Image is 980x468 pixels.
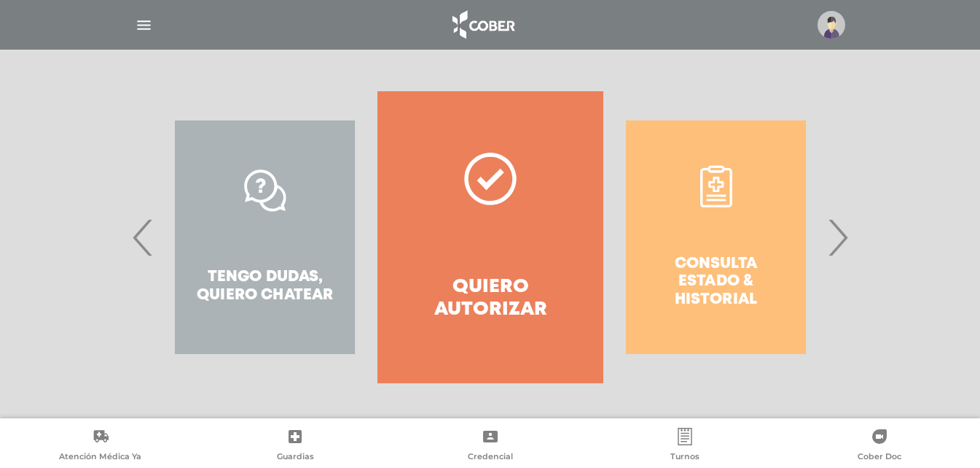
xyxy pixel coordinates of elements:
[587,428,782,465] a: Turnos
[783,428,977,465] a: Cober Doc
[135,16,153,34] img: Cober_menu-lines-white.svg
[129,198,157,277] span: Previous
[377,91,603,383] a: Quiero autorizar
[823,198,852,277] span: Next
[197,428,392,465] a: Guardias
[404,276,576,321] h4: Quiero autorizar
[858,451,901,464] span: Cober Doc
[59,451,141,464] span: Atención Médica Ya
[818,11,845,39] img: profile-placeholder.svg
[3,428,197,465] a: Atención Médica Ya
[444,7,521,42] img: logo_cober_home-white.png
[468,451,513,464] span: Credencial
[277,451,314,464] span: Guardias
[670,451,699,464] span: Turnos
[393,428,587,465] a: Credencial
